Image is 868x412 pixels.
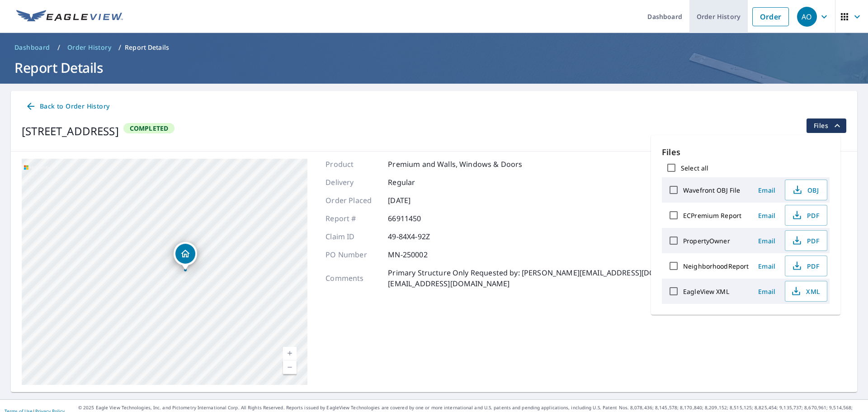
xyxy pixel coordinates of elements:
[325,273,380,284] p: Comments
[785,205,827,226] button: PDF
[388,249,442,260] p: MN-250002
[388,159,522,170] p: Premium and Walls, Windows & Doors
[683,186,740,194] label: Wavefront OBJ File
[791,260,820,271] span: PDF
[283,347,297,360] a: Current Level 17, Zoom In
[756,237,778,245] span: Email
[752,208,781,223] button: Email
[325,249,380,260] p: PO Number
[662,146,830,158] p: Files
[57,42,60,53] li: /
[388,213,442,224] p: 66911450
[388,267,846,289] p: Primary Structure Only Requested by: [PERSON_NAME][EMAIL_ADDRESS][DOMAIN_NAME] Ordered by: [PERSO...
[11,40,857,55] nav: breadcrumb
[752,234,781,248] button: Email
[388,177,442,188] p: Regular
[124,124,174,133] span: Completed
[325,213,380,224] p: Report #
[118,42,121,53] li: /
[814,120,843,131] span: Files
[791,235,820,246] span: PDF
[11,40,54,55] a: Dashboard
[756,287,778,296] span: Email
[756,262,778,270] span: Email
[125,43,169,52] p: Report Details
[683,262,749,270] label: NeighborhoodReport
[16,10,123,24] img: EV Logo
[325,177,380,188] p: Delivery
[325,231,380,242] p: Claim ID
[67,43,111,52] span: Order History
[752,7,789,26] a: Order
[785,230,827,251] button: PDF
[797,7,817,27] div: AO
[325,195,380,206] p: Order Placed
[756,186,778,194] span: Email
[25,101,109,112] span: Back to Order History
[683,211,741,220] label: ECPremium Report
[22,123,119,139] div: [STREET_ADDRESS]
[806,118,846,133] button: filesDropdownBtn-66911450
[388,195,442,206] p: [DATE]
[14,43,50,52] span: Dashboard
[64,40,115,55] a: Order History
[791,185,820,195] span: OBJ
[174,242,197,270] div: Dropped pin, building 1, Residential property, 2901 West Princeton Avenue Eau Claire, WI 54703
[752,259,781,273] button: Email
[756,211,778,220] span: Email
[785,256,827,276] button: PDF
[752,183,781,197] button: Email
[791,286,820,297] span: XML
[11,58,857,77] h1: Report Details
[683,287,729,296] label: EagleView XML
[22,98,113,115] a: Back to Order History
[791,210,820,221] span: PDF
[683,237,730,245] label: PropertyOwner
[681,164,708,172] label: Select all
[388,231,442,242] p: 49-84X4-92Z
[325,159,380,170] p: Product
[785,180,827,200] button: OBJ
[283,360,297,374] a: Current Level 17, Zoom Out
[752,284,781,298] button: Email
[785,281,827,302] button: XML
